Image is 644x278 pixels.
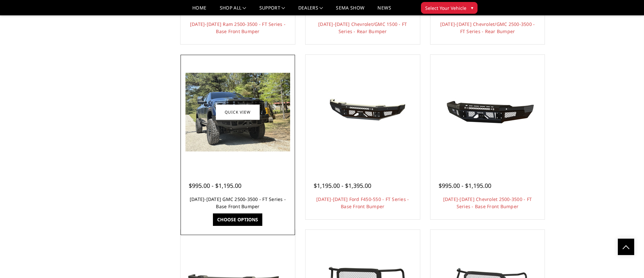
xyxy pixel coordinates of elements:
a: [DATE]-[DATE] Ford F450-550 - FT Series - Base Front Bumper [316,196,409,209]
a: Dealers [298,6,323,15]
span: $1,195.00 - $1,395.00 [314,182,371,189]
a: 2024-2025 GMC 2500-3500 - FT Series - Base Front Bumper 2024-2025 GMC 2500-3500 - FT Series - Bas... [182,56,293,168]
iframe: Chat Widget [611,247,644,278]
a: 2024-2025 Chevrolet 2500-3500 - FT Series - Base Front Bumper 2024-2025 Chevrolet 2500-3500 - FT ... [432,56,543,168]
a: shop all [220,6,246,15]
a: Quick view [216,105,260,120]
button: Select Your Vehicle [421,2,478,14]
a: News [377,6,391,15]
a: Click to Top [618,239,634,255]
a: Home [192,6,206,15]
img: 2024-2025 GMC 2500-3500 - FT Series - Base Front Bumper [185,73,290,151]
a: 2023-2025 Ford F450-550 - FT Series - Base Front Bumper [307,56,418,168]
a: [DATE]-[DATE] GMC 2500-3500 - FT Series - Base Front Bumper [190,196,286,209]
a: [DATE]-[DATE] Chevrolet 2500-3500 - FT Series - Base Front Bumper [443,196,532,209]
a: [DATE]-[DATE] Chevrolet/GMC 1500 - FT Series - Rear Bumper [318,21,407,34]
span: $995.00 - $1,195.00 [189,182,241,189]
a: [DATE]-[DATE] Ram 2500-3500 - FT Series - Base Front Bumper [190,21,286,34]
a: [DATE]-[DATE] Chevrolet/GMC 2500-3500 - FT Series - Rear Bumper [440,21,535,34]
a: SEMA Show [336,6,364,15]
a: Choose Options [213,213,262,226]
span: Select Your Vehicle [425,5,466,11]
span: $995.00 - $1,195.00 [439,182,491,189]
img: 2023-2025 Ford F450-550 - FT Series - Base Front Bumper [310,88,415,137]
span: ▾ [471,4,473,11]
a: Support [259,6,285,15]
